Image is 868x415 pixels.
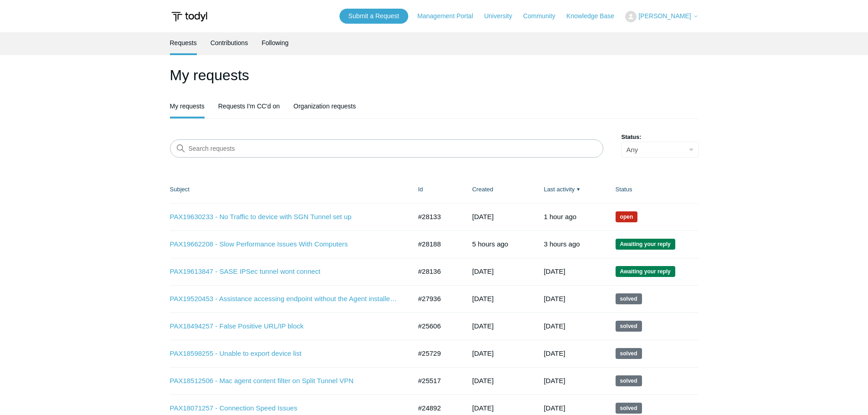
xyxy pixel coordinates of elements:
time: 09/04/2025, 17:04 [472,295,493,302]
time: 05/15/2025, 09:11 [472,404,493,412]
span: We are waiting for you to respond [616,266,675,277]
a: Created [472,186,493,193]
time: 06/26/2025, 15:18 [472,349,493,357]
span: ▼ [576,186,580,193]
td: #28136 [409,258,463,285]
a: My requests [170,96,205,117]
span: This request has been solved [616,348,642,359]
span: This request has been solved [616,375,642,386]
h1: My requests [170,64,699,86]
a: PAX19613847 - SASE IPSec tunnel wont connect [170,266,398,277]
time: 07/13/2025, 12:02 [544,404,565,412]
a: Submit a Request [339,9,408,24]
label: Status: [621,133,699,142]
time: 09/17/2025, 10:48 [472,240,508,248]
time: 09/17/2025, 14:06 [544,213,576,220]
td: #28188 [409,231,463,258]
time: 06/17/2025, 07:59 [472,377,493,384]
td: #25606 [409,313,463,340]
th: Subject [170,176,409,203]
td: #25517 [409,367,463,395]
a: Requests I'm CC'd on [218,96,280,117]
a: University [484,11,521,21]
a: PAX18494257 - False Positive URL/IP block [170,321,398,332]
time: 09/17/2025, 12:49 [544,240,580,248]
a: Knowledge Base [566,11,623,21]
time: 09/15/2025, 15:20 [472,213,493,220]
time: 07/27/2025, 19:01 [544,322,565,330]
a: Organization requests [293,96,356,117]
img: Todyl Support Center Help Center home page [170,8,209,25]
time: 09/15/2025, 15:54 [472,267,493,275]
time: 07/22/2025, 11:03 [544,349,565,357]
th: Status [606,176,699,203]
a: PAX19520453 - Assistance accessing endpoint without the Agent installed remotely [170,294,398,304]
span: [PERSON_NAME] [638,12,691,20]
th: Id [409,176,463,203]
a: Requests [170,32,197,53]
a: Last activity▼ [544,186,575,193]
a: Community [523,11,565,21]
input: Search requests [170,139,603,158]
a: PAX19662208 - Slow Performance Issues With Computers [170,239,398,250]
span: We are working on a response for you [616,211,638,222]
time: 09/10/2025, 12:03 [544,295,565,302]
a: PAX18071257 - Connection Speed Issues [170,403,398,414]
a: Management Portal [417,11,482,21]
a: PAX19630233 - No Traffic to device with SGN Tunnel set up [170,212,398,222]
span: This request has been solved [616,293,642,304]
span: We are waiting for you to respond [616,239,675,250]
button: [PERSON_NAME] [625,11,698,22]
td: #28133 [409,203,463,231]
a: Following [262,32,288,53]
time: 07/15/2025, 16:02 [544,377,565,384]
a: Contributions [211,32,248,53]
a: PAX18512506 - Mac agent content filter on Split Tunnel VPN [170,376,398,386]
time: 09/15/2025, 16:30 [544,267,565,275]
span: This request has been solved [616,321,642,332]
td: #27936 [409,285,463,313]
td: #25729 [409,340,463,367]
a: PAX18598255 - Unable to export device list [170,348,398,359]
time: 06/20/2025, 12:36 [472,322,493,330]
span: This request has been solved [616,403,642,414]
